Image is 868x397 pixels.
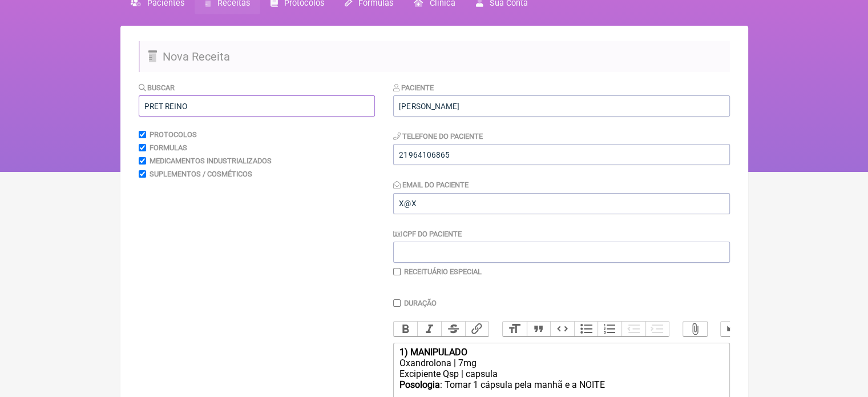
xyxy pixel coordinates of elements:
label: Medicamentos Industrializados [150,157,272,165]
button: Attach Files [683,322,707,336]
label: Suplementos / Cosméticos [150,170,252,178]
button: Link [465,322,489,336]
strong: 1) MANIPULADO [399,347,467,358]
button: Decrease Level [621,322,645,336]
button: Italic [417,322,441,336]
button: Heading [503,322,527,336]
label: Duração [404,299,437,307]
button: Bold [394,322,418,336]
button: Numbers [597,322,621,336]
h2: Nova Receita [139,41,730,72]
label: Telefone do Paciente [393,132,483,141]
label: Receituário Especial [404,267,482,276]
div: Excipiente Qsp | capsula [399,368,723,379]
button: Code [550,322,574,336]
div: Oxandrolona | 7mg [399,358,723,368]
label: CPF do Paciente [393,230,462,238]
label: Paciente [393,83,434,92]
label: Protocolos [150,130,197,139]
label: Email do Paciente [393,181,469,189]
button: Bullets [574,322,598,336]
strong: Posologia [399,379,439,390]
label: Formulas [150,143,187,152]
input: exemplo: emagrecimento, ansiedade [139,95,375,117]
button: Increase Level [645,322,669,336]
label: Buscar [139,83,175,92]
button: Undo [721,322,745,336]
button: Quote [527,322,551,336]
button: Strikethrough [441,322,465,336]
